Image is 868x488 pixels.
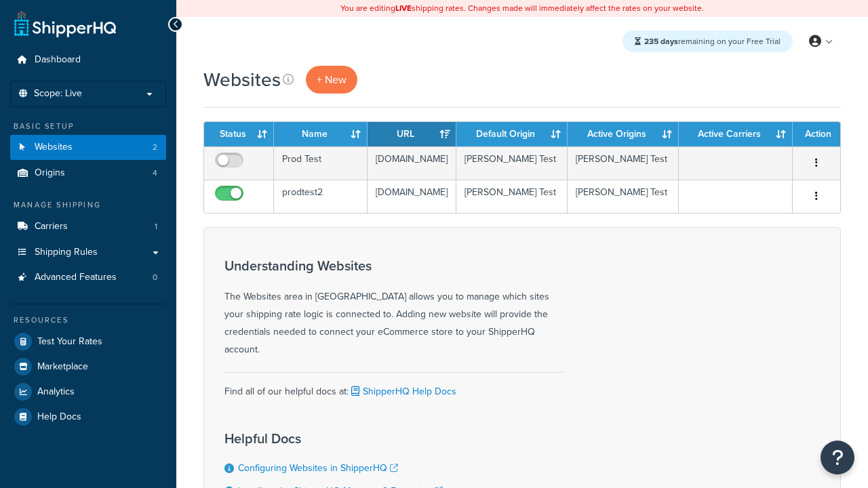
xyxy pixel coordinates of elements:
span: Help Docs [37,411,81,423]
div: The Websites area in [GEOGRAPHIC_DATA] allows you to manage which sites your shipping rate logic ... [224,258,564,359]
li: Advanced Features [10,265,166,290]
span: Test Your Rates [37,336,102,348]
h1: Websites [203,66,281,93]
div: Resources [10,314,166,326]
a: Help Docs [10,405,166,429]
div: Manage Shipping [10,199,166,211]
li: Carriers [10,214,166,239]
a: Advanced Features 0 [10,265,166,290]
span: Websites [35,142,73,153]
a: Test Your Rates [10,329,166,354]
li: Websites [10,135,166,160]
th: Active Carriers: activate to sort column ascending [679,122,793,146]
td: [PERSON_NAME] Test [568,180,679,213]
span: Shipping Rules [35,247,98,258]
td: [PERSON_NAME] Test [568,146,679,180]
b: LIVE [395,2,412,14]
span: Origins [35,167,65,179]
th: URL: activate to sort column ascending [368,122,456,146]
div: Basic Setup [10,121,166,132]
div: Find all of our helpful docs at: [224,372,564,401]
span: + New [317,72,347,87]
span: Marketplace [37,361,88,373]
button: Open Resource Center [821,441,854,474]
td: [PERSON_NAME] Test [456,180,568,213]
td: Prod Test [274,146,368,180]
th: Default Origin: activate to sort column ascending [456,122,568,146]
span: Analytics [37,386,75,398]
th: Active Origins: activate to sort column ascending [568,122,679,146]
div: remaining on your Free Trial [623,30,793,52]
h3: Understanding Websites [224,258,564,273]
span: Carriers [35,221,68,232]
strong: 235 days [644,35,678,47]
td: [DOMAIN_NAME] [368,180,456,213]
a: Marketplace [10,354,166,379]
td: [PERSON_NAME] Test [456,146,568,180]
span: 2 [153,142,157,153]
a: Configuring Websites in ShipperHQ [238,461,398,475]
a: Dashboard [10,47,166,73]
span: 1 [155,221,157,232]
a: Origins 4 [10,161,166,186]
a: Shipping Rules [10,240,166,265]
td: prodtest2 [274,180,368,213]
th: Status: activate to sort column ascending [204,122,274,146]
span: 0 [153,272,157,283]
a: Websites 2 [10,135,166,160]
span: Advanced Features [35,272,117,283]
a: Carriers 1 [10,214,166,239]
span: Dashboard [35,54,81,66]
a: ShipperHQ Help Docs [349,384,456,399]
a: Analytics [10,380,166,404]
a: + New [306,66,357,94]
th: Action [793,122,840,146]
h3: Helpful Docs [224,431,469,446]
th: Name: activate to sort column ascending [274,122,368,146]
span: 4 [153,167,157,179]
li: Origins [10,161,166,186]
a: ShipperHQ Home [14,10,116,37]
td: [DOMAIN_NAME] [368,146,456,180]
span: Scope: Live [34,88,82,100]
